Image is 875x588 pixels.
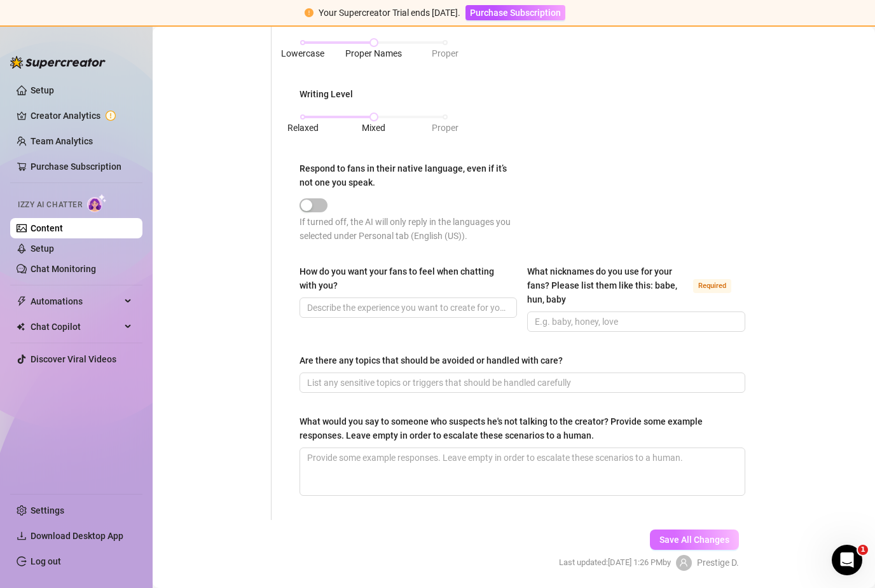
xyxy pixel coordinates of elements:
span: 1 [858,545,868,555]
a: Team Analytics [31,136,93,146]
span: Required [693,279,731,293]
img: Chat Copilot [17,322,25,331]
a: Discover Viral Videos [31,354,116,364]
input: How do you want your fans to feel when chatting with you? [307,301,507,315]
span: Automations [31,291,121,311]
span: Last updated: [DATE] 1:26 PM by [559,556,671,569]
label: Writing Level [300,87,362,101]
span: Relaxed [287,123,319,133]
span: Prestige D. [697,556,739,570]
span: exclamation-circle [305,8,313,17]
span: download [17,531,27,541]
div: What would you say to someone who suspects he's not talking to the creator? Provide some example ... [300,414,736,442]
span: Purchase Subscription [470,8,561,18]
div: What nicknames do you use for your fans? Please list them like this: babe, hun, baby [527,264,687,306]
label: What would you say to someone who suspects he's not talking to the creator? Provide some example ... [300,414,745,442]
span: Proper [432,48,458,58]
a: Content [31,223,63,233]
img: logo-BBDzfeDw.svg [10,56,106,69]
a: Purchase Subscription [465,8,565,18]
iframe: Intercom live chat [832,545,862,575]
a: Purchase Subscription [31,161,121,172]
a: Settings [31,505,64,516]
a: Chat Monitoring [31,264,96,274]
span: Mixed [362,123,385,133]
span: Lowercase [281,48,324,58]
button: Respond to fans in their native language, even if it’s not one you speak. [300,198,327,212]
div: Are there any topics that should be avoided or handled with care? [300,353,563,367]
span: Download Desktop App [31,531,123,541]
span: Your Supercreator Trial ends [DATE]. [319,8,460,18]
a: Log out [31,556,61,566]
span: Proper Names [345,48,402,58]
span: thunderbolt [17,296,27,306]
button: Purchase Subscription [465,5,565,20]
label: Are there any topics that should be avoided or handled with care? [300,353,572,367]
span: Save All Changes [659,535,729,545]
span: user [679,558,688,567]
a: Setup [31,85,54,95]
span: Chat Copilot [31,317,121,337]
label: What nicknames do you use for your fans? Please list them like this: babe, hun, baby [527,264,745,306]
textarea: What would you say to someone who suspects he's not talking to the creator? Provide some example ... [300,448,745,495]
a: Setup [31,243,54,254]
span: Izzy AI Chatter [18,199,82,211]
div: If turned off, the AI will only reply in the languages you selected under Personal tab (English (... [300,215,522,243]
div: Writing Level [300,87,353,101]
input: Are there any topics that should be avoided or handled with care? [307,376,735,390]
a: Creator Analytics exclamation-circle [31,106,132,126]
span: Proper [432,123,458,133]
input: What nicknames do you use for your fans? Please list them like this: babe, hun, baby [535,315,734,329]
div: How do you want your fans to feel when chatting with you? [300,264,508,292]
label: Respond to fans in their native language, even if it’s not one you speak. [300,161,522,189]
img: AI Chatter [87,194,107,212]
div: Respond to fans in their native language, even if it’s not one you speak. [300,161,513,189]
button: Save All Changes [650,530,739,550]
label: How do you want your fans to feel when chatting with you? [300,264,517,292]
